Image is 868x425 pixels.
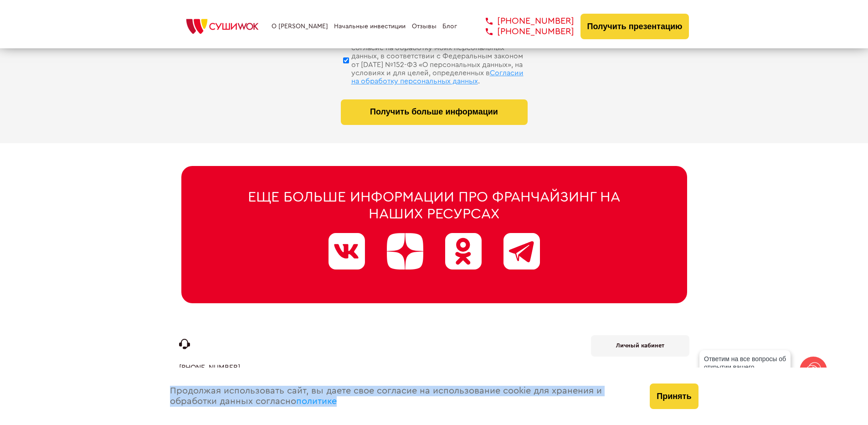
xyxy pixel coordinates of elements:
button: Получить больше информации [341,99,528,125]
button: Получить презентацию [580,14,689,39]
a: О [PERSON_NAME] [272,23,328,30]
a: [PHONE_NUMBER] [472,26,574,37]
div: Продолжая использовать сайт, вы даете свое согласие на использование cookie для хранения и обрабо... [161,368,641,425]
button: Принять [650,384,698,409]
span: Согласии на обработку персональных данных [351,69,524,85]
a: Личный кабинет [591,335,689,357]
span: Получить больше информации [370,107,498,117]
a: политике [296,397,337,406]
img: СУШИWOK [179,16,266,36]
a: Блог [442,23,457,30]
a: Начальные инвестиции [334,23,406,30]
b: Личный кабинет [616,342,664,348]
div: Еще больше информации про франчайзинг на наших ресурсах [225,189,644,223]
a: Отзывы [412,23,437,30]
a: [PHONE_NUMBER] [179,363,240,372]
div: Ответим на все вопросы об открытии вашего [PERSON_NAME]! [699,350,791,384]
div: Нажимая кнопку “Оставить заявку”, я даю свое согласие на обработку моих персональных данных, в со... [351,35,528,85]
a: [PHONE_NUMBER] [472,16,574,26]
